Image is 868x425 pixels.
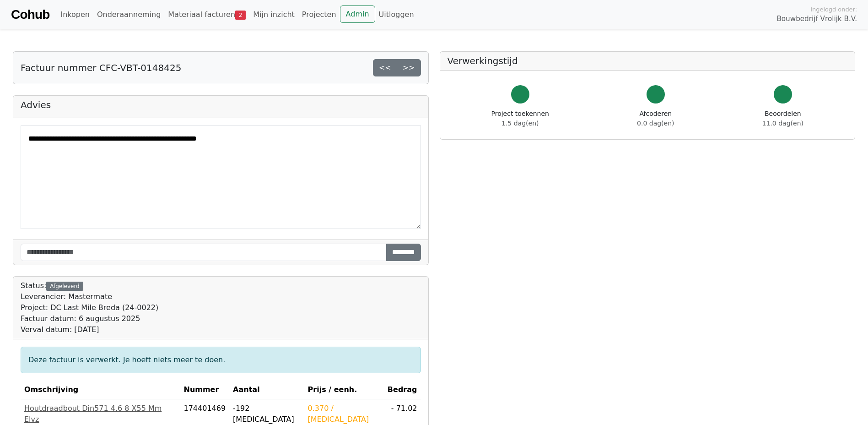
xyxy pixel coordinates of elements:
h5: Verwerkingstijd [447,55,848,66]
div: Leverancier: Mastermate [21,291,158,302]
a: << [373,59,397,76]
a: Inkopen [57,5,93,24]
span: 1.5 dag(en) [501,120,539,127]
span: 11.0 dag(en) [762,120,803,127]
div: Project toekennen [491,109,549,128]
a: >> [397,59,421,76]
div: Project: DC Last Mile Breda (24-0022) [21,302,158,313]
th: Omschrijving [21,381,180,399]
span: 0.0 dag(en) [637,120,674,127]
h5: Factuur nummer CFC-VBT-0148425 [21,62,181,73]
th: Nummer [180,381,229,399]
th: Aantal [229,381,304,399]
div: -192 [MEDICAL_DATA] [233,403,300,425]
div: 0.370 / [MEDICAL_DATA] [308,403,380,425]
span: Bouwbedrijf Vrolijk B.V. [776,14,857,24]
th: Bedrag [383,381,421,399]
div: Status: [21,280,158,335]
a: Onderaanneming [93,5,164,24]
div: Deze factuur is verwerkt. Je hoeft niets meer te doen. [21,347,421,373]
a: Cohub [11,4,49,26]
th: Prijs / eenh. [304,381,384,399]
a: Mijn inzicht [249,5,298,24]
span: 2 [235,11,246,20]
a: Materiaal facturen2 [164,5,249,24]
div: Houtdraadbout Din571 4.6 8 X55 Mm Elvz [24,403,176,425]
a: Uitloggen [375,5,418,24]
div: Beoordelen [762,109,803,128]
span: Ingelogd onder: [810,5,857,14]
a: Admin [340,5,375,23]
a: Projecten [298,5,340,24]
div: Verval datum: [DATE] [21,324,158,335]
h5: Advies [21,99,421,110]
div: Factuur datum: 6 augustus 2025 [21,313,158,324]
div: Afgeleverd [46,282,83,291]
div: Afcoderen [637,109,674,128]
